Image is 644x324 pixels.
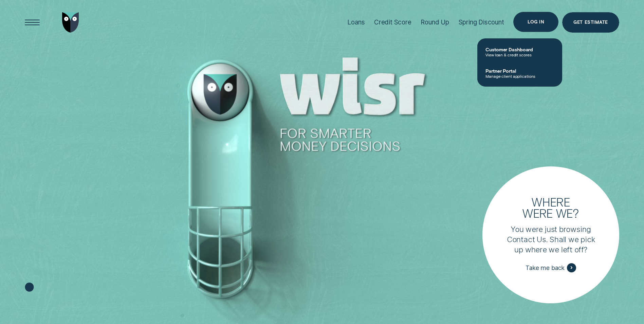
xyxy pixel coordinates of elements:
[22,12,42,33] button: Open Menu
[421,18,449,26] div: Round Up
[485,52,554,57] span: View loan & credit scores
[347,18,365,26] div: Loans
[482,166,619,303] a: Where were we?You were just browsing Contact Us. Shall we pick up where we left off?Take me back
[477,62,562,84] a: Partner PortalManage client applications
[62,12,79,33] img: Wisr
[485,74,554,78] span: Manage client applications
[485,68,554,74] span: Partner Portal
[485,47,554,52] span: Customer Dashboard
[528,20,544,24] div: Log in
[477,41,562,62] a: Customer DashboardView loan & credit scores
[562,12,619,33] a: Get Estimate
[526,264,565,272] span: Take me back
[459,18,504,26] div: Spring Discount
[506,224,596,255] p: You were just browsing Contact Us. Shall we pick up where we left off?
[513,12,558,32] button: Log in
[374,18,411,26] div: Credit Score
[518,196,584,219] h3: Where were we?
